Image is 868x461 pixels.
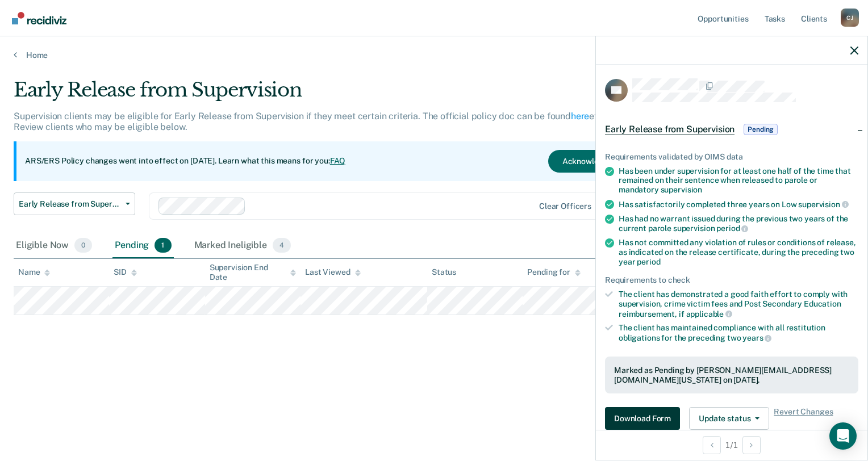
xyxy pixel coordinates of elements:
div: Pending [112,233,173,258]
span: period [637,257,660,266]
button: Next Opportunity [742,436,761,454]
div: Supervision End Date [210,263,296,282]
button: Download Form [605,407,680,430]
span: Revert Changes [774,407,833,430]
div: Status [432,267,456,277]
span: Pending [744,124,778,135]
div: Marked Ineligible [192,233,294,258]
a: Navigate to form link [605,407,685,430]
div: Requirements to check [605,275,858,285]
span: 0 [74,238,92,253]
span: supervision [798,200,848,209]
div: Clear officers [539,202,591,211]
div: Eligible Now [14,233,94,258]
p: ARS/ERS Policy changes went into effect on [DATE]. Learn what this means for you: [25,156,345,167]
div: Has had no warrant issued during the previous two years of the current parole supervision [619,214,858,233]
button: Update status [689,407,769,430]
div: Early Release from Supervision [14,78,665,111]
img: Recidiviz [12,12,66,24]
div: Marked as Pending by [PERSON_NAME][EMAIL_ADDRESS][DOMAIN_NAME][US_STATE] on [DATE]. [614,366,849,385]
button: Previous Opportunity [703,436,721,454]
div: The client has maintained compliance with all restitution obligations for the preceding two [619,323,858,342]
span: 1 [155,238,171,253]
div: Has satisfactorily completed three years on Low [619,199,858,209]
div: Name [18,267,50,277]
a: Home [14,50,854,60]
div: Early Release from SupervisionPending [596,111,867,148]
div: 1 / 1 [596,430,867,460]
div: C J [841,9,859,27]
span: 4 [273,238,291,253]
div: The client has demonstrated a good faith effort to comply with supervision, crime victim fees and... [619,290,858,318]
div: Has been under supervision for at least one half of the time that remained on their sentence when... [619,166,858,195]
span: years [742,333,771,342]
span: Early Release from Supervision [605,124,735,135]
a: FAQ [330,156,346,165]
a: here [571,111,589,121]
span: period [716,224,748,233]
button: Profile dropdown button [841,9,859,27]
div: Last Viewed [305,267,360,277]
span: supervision [661,185,702,194]
button: Acknowledge & Close [548,150,656,173]
span: Early Release from Supervision [19,199,121,209]
div: SID [114,267,137,277]
div: Open Intercom Messenger [829,422,857,450]
p: Supervision clients may be eligible for Early Release from Supervision if they meet certain crite... [14,111,659,132]
span: applicable [686,309,732,318]
div: Pending for [527,267,580,277]
div: Requirements validated by OIMS data [605,152,858,162]
div: Has not committed any violation of rules or conditions of release, as indicated on the release ce... [619,238,858,266]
